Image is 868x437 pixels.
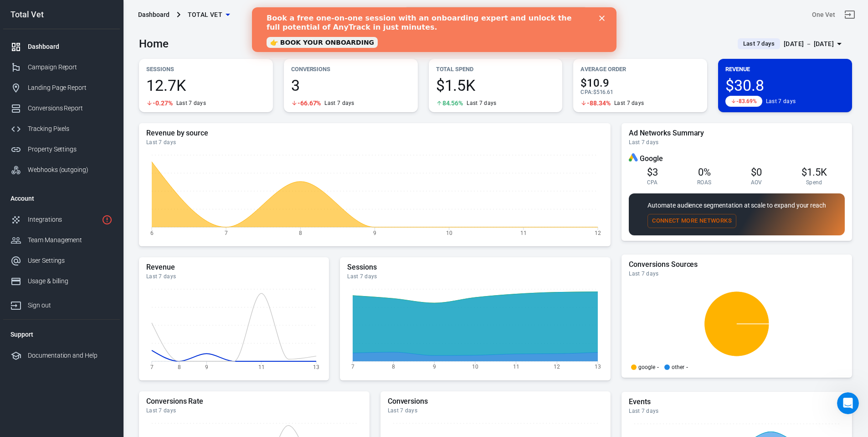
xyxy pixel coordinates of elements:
[3,323,120,345] li: Support
[446,229,452,236] tspan: 10
[373,229,376,236] tspan: 9
[3,271,120,291] a: Usage & billing
[225,229,228,236] tspan: 7
[3,139,120,160] a: Property Settings
[698,166,711,178] span: 0%
[595,229,601,236] tspan: 12
[299,229,302,236] tspan: 8
[258,364,265,370] tspan: 11
[28,276,113,286] div: Usage & billing
[806,179,822,186] span: Spend
[313,364,319,370] tspan: 13
[28,235,113,245] div: Team Management
[150,364,154,370] tspan: 7
[629,260,845,269] h5: Conversions Sources
[146,273,322,280] div: Last 7 days
[520,229,527,236] tspan: 11
[730,36,852,52] button: Last 7 days[DATE] － [DATE]
[812,10,835,20] div: Account id: mRNk7hLq
[146,129,603,138] h5: Revenue by source
[766,98,796,105] div: Last 7 days
[629,153,845,164] div: Google
[28,124,113,134] div: Tracking Pixels
[188,9,223,21] span: Total Vet
[205,364,208,370] tspan: 9
[146,397,362,406] h5: Conversions Rate
[388,397,604,406] h5: Conversions
[672,364,684,370] p: other
[146,263,322,272] h5: Revenue
[146,78,266,93] span: 12.7K
[3,10,120,19] div: Total Vet
[725,78,845,93] span: $30.8
[513,364,519,370] tspan: 11
[593,89,614,95] span: $516.61
[3,98,120,119] a: Conversions Report
[837,392,859,414] iframe: Intercom live chat
[3,36,120,57] a: Dashboard
[347,263,603,272] h5: Sessions
[3,78,120,98] a: Landing Page Report
[751,166,762,178] span: $0
[176,99,206,107] div: Last 7 days
[3,119,120,139] a: Tracking Pixels
[291,64,411,74] p: Conversions
[472,364,478,370] tspan: 10
[436,78,555,93] span: $1.5K
[324,99,354,107] div: Last 7 days
[629,270,845,277] div: Last 7 days
[801,166,827,178] span: $1.5K
[3,250,120,271] a: User Settings
[139,37,169,50] h3: Home
[580,78,700,88] span: $10.9
[291,78,411,93] span: 3
[392,364,395,370] tspan: 8
[28,256,113,265] div: User Settings
[102,214,113,225] svg: 1 networks not verified yet
[686,364,688,370] span: -
[433,364,436,370] tspan: 9
[784,38,834,50] div: [DATE] － [DATE]
[28,83,113,93] div: Landing Page Report
[150,229,154,236] tspan: 6
[3,230,120,250] a: Team Management
[28,165,113,175] div: Webhooks (outgoing)
[184,6,234,23] button: Total Vet
[28,104,113,113] div: Conversions Report
[587,100,611,106] span: -88.34%
[3,209,120,230] a: Integrations
[442,100,463,106] span: 84.56%
[436,64,555,74] p: Total Spend
[28,215,98,224] div: Integrations
[595,364,601,370] tspan: 13
[28,351,113,360] div: Documentation and Help
[405,7,587,22] button: Find anything...⌘ + K
[554,364,560,370] tspan: 12
[146,407,362,414] div: Last 7 days
[647,214,736,228] button: Connect More Networks
[146,139,603,146] div: Last 7 days
[178,364,181,370] tspan: 8
[629,153,638,164] div: Google Ads
[629,129,845,138] h5: Ad Networks Summary
[657,364,659,370] span: -
[614,99,644,107] div: Last 7 days
[467,99,496,107] div: Last 7 days
[580,64,700,74] p: Average Order
[740,39,778,48] span: Last 7 days
[351,364,354,370] tspan: 7
[347,8,356,14] div: Close
[28,145,113,154] div: Property Settings
[638,364,655,370] p: google
[3,160,120,180] a: Webhooks (outgoing)
[736,99,757,104] span: -83.69%
[629,407,845,415] div: Last 7 days
[3,187,120,209] li: Account
[138,10,169,19] div: Dashboard
[3,291,120,316] a: Sign out
[647,179,658,186] span: CPA
[751,179,762,186] span: AOV
[839,4,861,26] a: Sign out
[28,301,113,310] div: Sign out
